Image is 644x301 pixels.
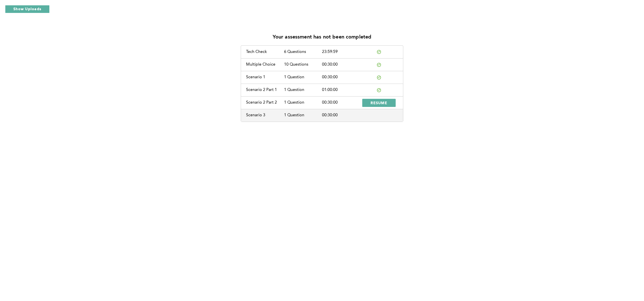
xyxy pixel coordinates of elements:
[322,75,360,80] div: 00:30:00
[284,88,322,92] div: 1 Question
[246,50,284,54] div: Tech Check
[284,75,322,80] div: 1 Question
[322,100,360,105] div: 00:30:00
[322,50,360,54] div: 23:59:59
[284,113,322,118] div: 1 Question
[284,100,322,105] div: 1 Question
[322,88,360,92] div: 01:00:00
[371,100,387,105] span: RESUME
[246,88,284,92] div: Scenario 2 Part 1
[273,34,372,40] p: Your assessment has not been completed
[246,62,284,67] div: Multiple Choice
[322,113,360,118] div: 00:30:00
[284,50,322,54] div: 6 Questions
[284,62,322,67] div: 10 Questions
[246,100,284,105] div: Scenario 2 Part 2
[5,5,50,13] button: Show Uploads
[246,113,284,118] div: Scenario 3
[362,99,396,107] button: RESUME
[246,75,284,80] div: Scenario 1
[322,62,360,67] div: 00:30:00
